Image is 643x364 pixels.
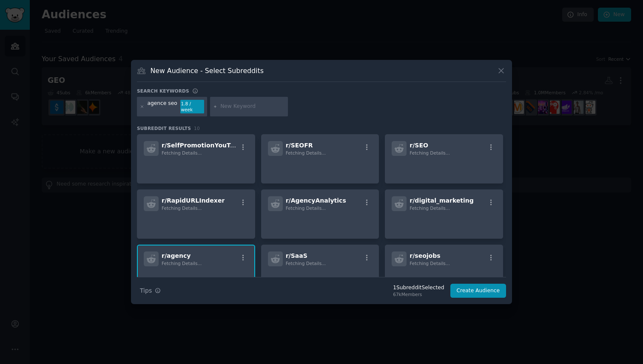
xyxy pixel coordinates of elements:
span: r/ SEO [410,142,428,149]
span: Fetching Details... [286,206,326,211]
span: Fetching Details... [286,150,326,155]
h3: Search keywords [137,88,189,94]
span: Fetching Details... [410,206,450,211]
span: Fetching Details... [162,150,202,155]
input: New Keyword [220,103,285,110]
span: r/ SelfPromotionYouTube [162,142,243,149]
span: 10 [194,126,200,131]
div: agence seo [148,100,177,113]
span: r/ SEOFR [286,142,313,149]
span: Fetching Details... [286,261,326,266]
span: Subreddit Results [137,125,191,131]
button: Tips [137,283,164,298]
span: r/ agency [162,252,191,259]
span: r/ AgencyAnalytics [286,197,346,204]
div: 67k Members [393,291,444,297]
span: Fetching Details... [162,261,202,266]
span: Fetching Details... [162,206,202,211]
span: r/ digital_marketing [410,197,473,204]
span: Fetching Details... [410,150,450,155]
span: r/ SaaS [286,252,307,259]
h3: New Audience - Select Subreddits [151,66,264,75]
div: 1 Subreddit Selected [393,284,444,292]
button: Create Audience [450,284,506,298]
span: r/ RapidURLIndexer [162,197,225,204]
span: r/ seojobs [410,252,440,259]
span: Tips [140,286,152,295]
div: 1.8 / week [180,100,204,113]
span: Fetching Details... [410,261,450,266]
